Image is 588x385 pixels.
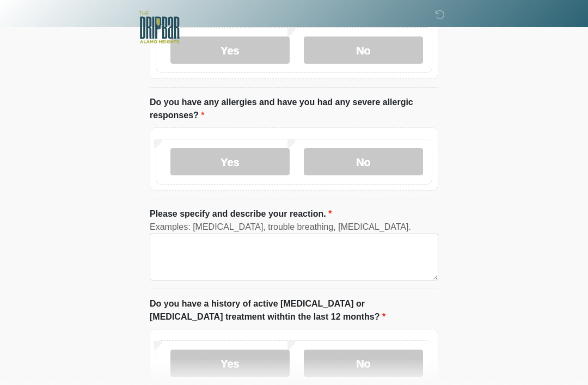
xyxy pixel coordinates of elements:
label: Do you have any allergies and have you had any severe allergic responses? [150,96,438,122]
div: Examples: [MEDICAL_DATA], trouble breathing, [MEDICAL_DATA]. [150,221,438,234]
label: Do you have a history of active [MEDICAL_DATA] or [MEDICAL_DATA] treatment withtin the last 12 mo... [150,297,438,323]
label: Yes [170,148,290,175]
img: The DRIPBaR - Alamo Heights Logo [139,8,180,47]
label: Please specify and describe your reaction. [150,207,332,221]
label: No [304,148,423,175]
label: Yes [170,350,290,377]
label: No [304,350,423,377]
